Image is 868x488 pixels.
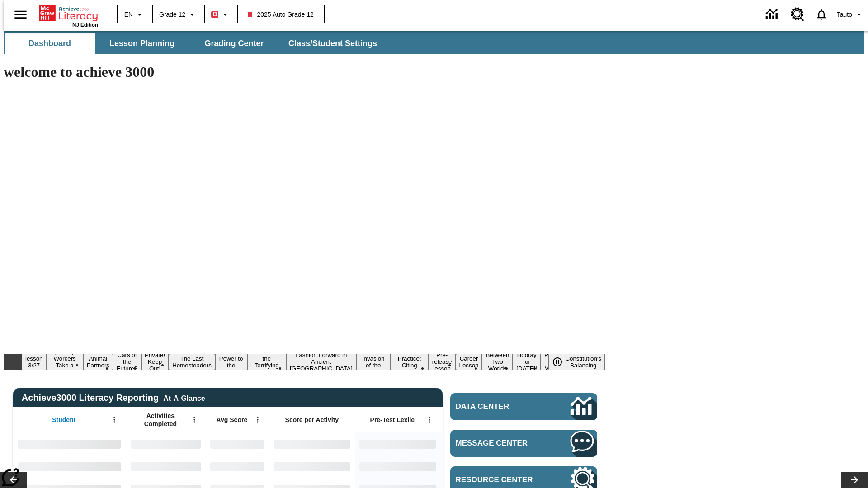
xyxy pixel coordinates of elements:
[22,393,205,403] span: Achieve3000 Literacy Reporting
[548,354,566,370] button: Pause
[482,350,513,373] button: Slide 14 Between Two Worlds
[833,6,868,23] button: Profile/Settings
[423,413,436,427] button: Open Menu
[391,347,429,377] button: Slide 11 Mixed Practice: Citing Evidence
[52,416,75,424] span: Student
[39,4,98,22] a: Home
[288,38,377,49] span: Class/Student Settings
[7,1,34,28] button: Open side menu
[72,22,98,28] span: NJ Edition
[126,432,206,455] div: No Data,
[356,347,391,377] button: Slide 10 The Invasion of the Free CD
[456,354,482,370] button: Slide 13 Career Lesson
[513,350,541,373] button: Slide 15 Hooray for Constitution Day!
[126,455,206,478] div: No Data,
[47,347,83,377] button: Slide 2 Labor Day: Workers Take a Stand
[286,350,356,373] button: Slide 9 Fashion Forward in Ancient Rome
[39,3,98,28] div: Home
[212,9,217,20] span: B
[456,439,543,448] span: Message Center
[169,354,215,370] button: Slide 6 The Last Homesteaders
[141,350,169,373] button: Slide 5 Private! Keep Out!
[156,6,201,23] button: Grade: Grade 12, Select a grade
[247,347,286,377] button: Slide 8 Attack of the Terrifying Tomatoes
[450,393,597,420] a: Data Center
[810,3,833,26] a: Notifications
[120,6,149,23] button: Language: EN, Select a language
[22,347,47,377] button: Slide 1 Test lesson 3/27 en
[113,350,141,373] button: Slide 4 Cars of the Future?
[4,33,385,54] div: SubNavbar
[248,10,313,19] span: 2025 Auto Grade 12
[251,413,264,427] button: Open Menu
[285,416,339,424] span: Score per Activity
[206,432,269,455] div: No Data,
[83,354,113,370] button: Slide 3 Animal Partners
[188,413,201,427] button: Open Menu
[548,354,576,370] div: Pause
[5,33,95,54] button: Dashboard
[189,33,279,54] button: Grading Center
[4,31,864,54] div: SubNavbar
[785,2,810,27] a: Resource Center, Will open in new tab
[208,6,234,23] button: Boost Class color is red. Change class color
[837,10,852,19] span: Tauto
[760,2,785,27] a: Data Center
[541,350,561,373] button: Slide 16 Point of View
[159,10,185,19] span: Grade 12
[450,430,597,457] a: Message Center
[4,64,605,80] h1: welcome to achieve 3000
[206,455,269,478] div: No Data,
[109,38,175,49] span: Lesson Planning
[131,412,190,428] span: Activities Completed
[97,33,187,54] button: Lesson Planning
[841,472,868,488] button: Lesson carousel, Next
[216,416,247,424] span: Avg Score
[370,416,415,424] span: Pre-Test Lexile
[456,475,543,484] span: Resource Center
[281,33,384,54] button: Class/Student Settings
[429,350,456,373] button: Slide 12 Pre-release lesson
[28,38,71,49] span: Dashboard
[163,393,205,403] div: At-A-Glance
[561,347,605,377] button: Slide 17 The Constitution's Balancing Act
[215,347,247,377] button: Slide 7 Solar Power to the People
[124,10,133,19] span: EN
[108,413,121,427] button: Open Menu
[456,402,540,411] span: Data Center
[204,38,264,49] span: Grading Center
